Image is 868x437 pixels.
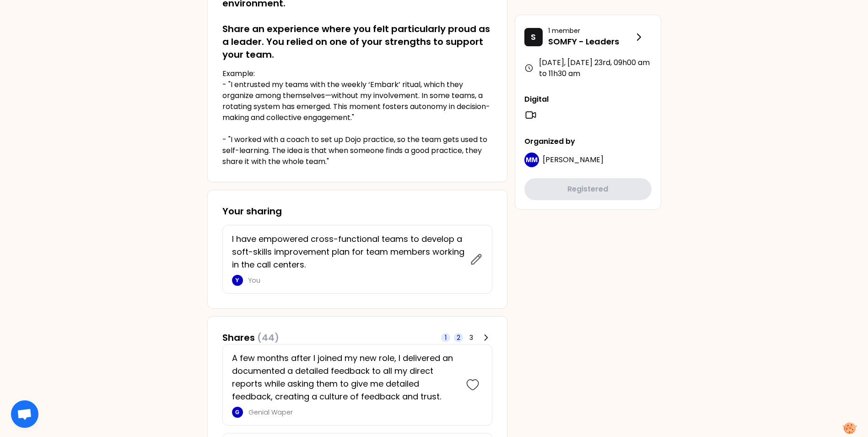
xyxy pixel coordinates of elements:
p: I have empowered cross-functional teams to develop a soft-skills improvement plan for team member... [232,233,464,271]
p: Genial Waper [248,408,457,417]
div: Open chat [11,400,38,428]
span: 1 [445,333,447,342]
span: (44) [257,331,279,344]
h3: Your sharing [222,205,492,218]
span: 2 [457,333,460,342]
span: [PERSON_NAME] [543,154,604,165]
p: MM [526,155,538,164]
button: Registered [524,178,652,200]
p: A few months after I joined my new role, I delivered an documented a detailed feedback to all my ... [232,352,457,403]
p: Organized by [524,136,652,147]
p: Y [235,277,239,284]
p: G [235,409,239,416]
p: S [531,31,536,44]
p: You [248,276,464,285]
p: SOMFY - Leaders [548,35,633,48]
h3: Shares [222,331,279,344]
span: 3 [469,333,473,342]
p: Example: - "I entrusted my teams with the weekly ‘Embark’ ritual, which they organize among thems... [222,68,492,167]
div: [DATE], [DATE] 23rd , 09h00 am to 11h30 am [524,57,652,79]
p: 1 member [548,26,633,35]
p: Digital [524,94,652,105]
